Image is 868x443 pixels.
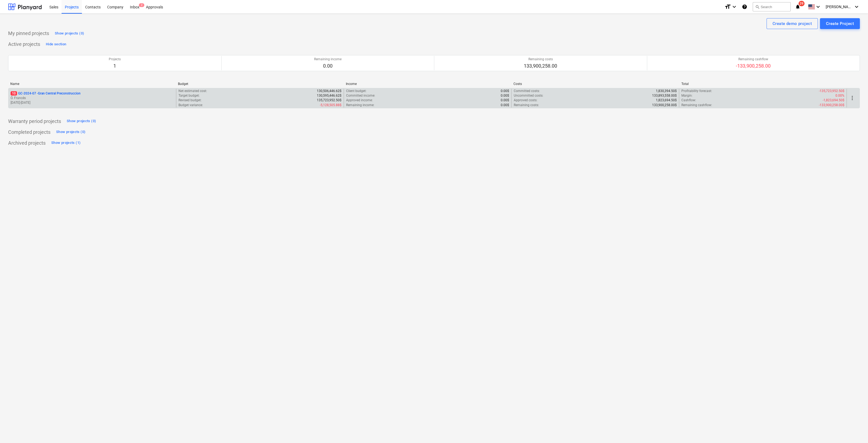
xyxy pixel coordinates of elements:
[681,82,845,86] div: Total
[524,57,557,62] p: Remaining costs
[139,3,144,7] span: 2
[656,89,677,93] p: 1,830,394.50$
[826,20,854,27] div: Create Project
[681,93,693,98] p: Margin :
[346,82,509,86] div: Income
[514,89,540,93] p: Committed costs :
[513,82,677,86] div: Costs
[8,140,46,146] p: Archived projects
[46,41,66,48] div: Hide section
[55,128,87,137] button: Show projects (0)
[109,63,121,69] p: 1
[652,93,677,98] p: 133,893,558.00$
[317,98,342,103] p: 135,723,952.50$
[11,100,174,105] p: [DATE] - [DATE]
[51,140,81,146] div: Show projects (1)
[56,129,85,135] div: Show projects (0)
[320,103,342,107] p: -5,128,505.88$
[501,103,509,107] p: 0.00$
[501,89,509,93] p: 0.00$
[10,82,174,86] div: Name
[681,89,712,93] p: Profitability forecast :
[841,417,868,443] div: Widget de chat
[11,91,81,96] p: GC-2024-07 - Gran Central Preconstruccion
[514,103,539,107] p: Remaining costs :
[823,98,844,103] p: -1,823,694.50$
[773,20,812,27] div: Create demo project
[849,95,856,101] span: more_vert
[346,98,373,103] p: Approved income :
[346,103,374,107] p: Remaining income :
[346,89,366,93] p: Client budget :
[317,93,342,98] p: 130,595,446.62$
[53,29,85,38] button: Show projects (0)
[767,18,818,29] button: Create demo project
[681,103,712,107] p: Remaining cashflow :
[8,30,49,37] p: My pinned projects
[841,417,868,443] iframe: Chat Widget
[652,103,677,107] p: 133,900,258.00$
[11,91,174,105] div: 10GC-2024-07 -Gran Central PreconstruccionÓ. Francés[DATE]-[DATE]
[11,96,174,100] p: Ó. Francés
[8,129,50,135] p: Completed projects
[50,139,82,147] button: Show projects (1)
[109,57,121,62] p: Projects
[736,57,771,62] p: Remaining cashflow
[65,117,97,126] button: Show projects (0)
[8,118,61,125] p: Warranty period projects
[819,103,844,107] p: -133,900,258.00$
[178,89,207,93] p: Net estimated cost :
[314,63,342,69] p: 0.00
[514,93,543,98] p: Uncommitted costs :
[67,118,96,124] div: Show projects (0)
[820,18,860,29] button: Create Project
[178,103,203,107] p: Budget variance :
[835,93,844,98] p: 0.00%
[346,93,375,98] p: Committed income :
[819,89,844,93] p: -135,723,952.50$
[514,98,537,103] p: Approved costs :
[501,93,509,98] p: 0.00$
[44,40,68,49] button: Hide section
[55,30,84,37] div: Show projects (0)
[178,93,200,98] p: Target budget :
[178,98,202,103] p: Revised budget :
[524,63,557,69] p: 133,900,258.00
[656,98,677,103] p: 1,823,694.50$
[178,82,341,86] div: Budget
[11,91,17,96] span: 10
[501,98,509,103] p: 0.00$
[8,41,40,48] p: Active projects
[314,57,342,62] p: Remaining income
[681,98,696,103] p: Cashflow :
[736,63,771,69] p: -133,900,258.00
[317,89,342,93] p: 130,506,446.62$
